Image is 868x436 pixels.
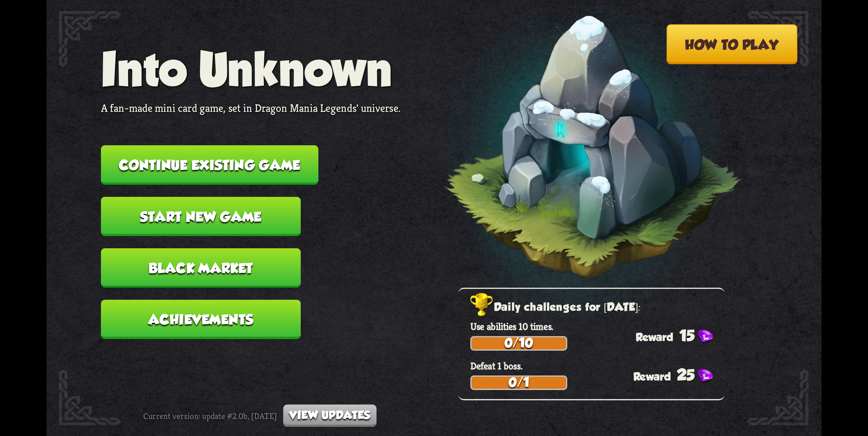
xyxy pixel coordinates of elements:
div: 15 [636,327,725,345]
button: Continue existing game [101,145,318,185]
button: How to play [666,24,797,64]
button: View updates [283,404,377,427]
p: Use abilities 10 times. [470,320,725,333]
p: A fan-made mini card game, set in Dragon Mania Legends' universe. [101,101,401,115]
h2: Daily challenges for [DATE]: [470,298,725,317]
button: Start new game [101,197,301,236]
h1: Into Unknown [101,43,401,95]
div: 25 [633,366,725,384]
p: Defeat 1 boss. [470,360,725,372]
img: Golden_Trophy_Icon.png [470,293,494,317]
button: Achievements [101,300,301,339]
button: Black Market [101,248,301,288]
div: Current version: update #2.0b, [DATE] [143,404,377,427]
div: 0/1 [471,377,566,389]
div: 0/10 [471,337,566,350]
